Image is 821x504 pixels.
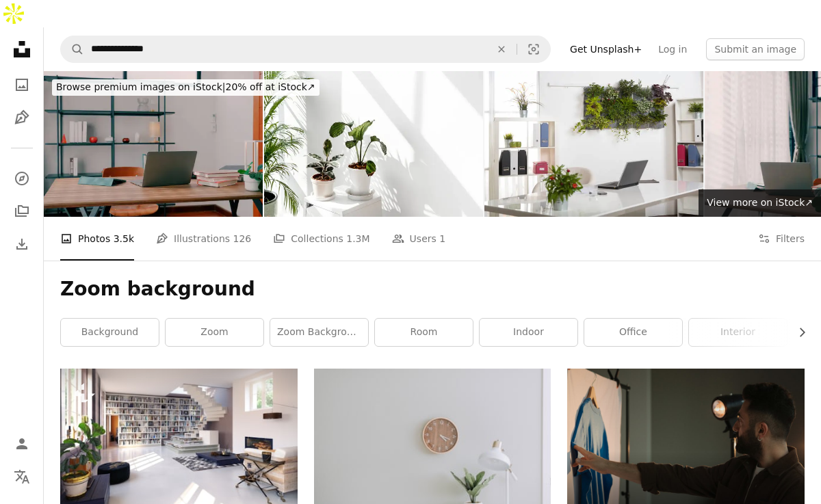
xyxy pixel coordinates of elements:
span: 1 [439,231,445,246]
a: background [61,319,159,346]
a: Log in [650,38,695,60]
img: Tropical plants by a white wall with window shadow [264,71,483,217]
a: zoom [166,319,263,346]
img: Working in a green office [484,71,703,217]
button: Search Unsplash [61,36,84,62]
h1: Zoom background [60,277,805,302]
button: Filters [758,217,805,261]
a: Download History [8,230,36,258]
button: scroll list to the right [790,319,805,346]
a: room [375,319,473,346]
span: View more on iStock ↗ [707,197,813,208]
a: Log in / Sign up [8,430,36,457]
span: Browse premium images on iStock | [56,81,225,92]
a: Explore [8,165,36,192]
a: View more on iStock↗ [699,189,821,217]
a: interior [689,319,787,346]
a: zoom background office [270,319,368,346]
span: 1.3M [346,231,369,246]
a: Illustrations [8,104,36,131]
a: Collections 1.3M [273,217,369,261]
a: Home — Unsplash [8,36,36,66]
a: Photos [8,71,36,98]
button: Language [8,463,36,490]
form: Find visuals sitewide [60,36,551,63]
button: Clear [486,36,517,62]
span: 126 [233,231,252,246]
a: indoor [480,319,577,346]
a: Users 1 [392,217,446,261]
a: Get Unsplash+ [562,38,650,60]
a: Browse premium images on iStock|20% off at iStock↗ [44,71,328,104]
a: office [584,319,682,346]
a: Collections [8,198,36,225]
span: 20% off at iStock ↗ [56,81,315,92]
a: Illustrations 126 [156,217,251,261]
img: Table with Laptop and Studying Supplies, Ready for Upcoming Online Class. [44,71,263,217]
a: white desk lamp beside green plant [314,442,551,454]
button: Visual search [517,36,550,62]
button: Submit an image [706,38,805,60]
a: modern living interior. 3d rendering concept design [60,433,298,445]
